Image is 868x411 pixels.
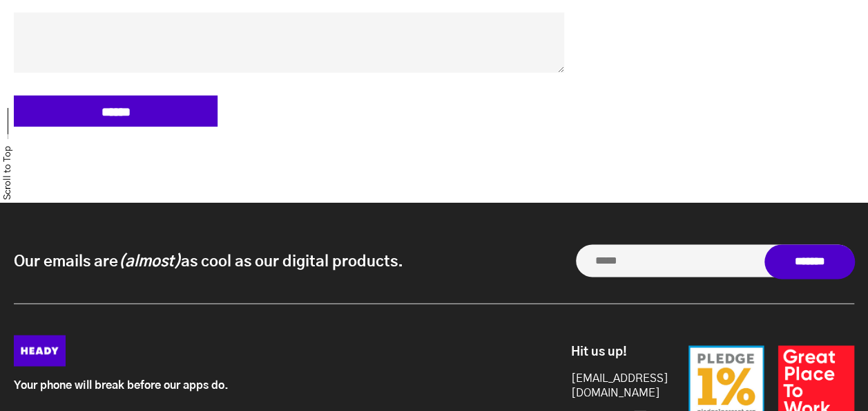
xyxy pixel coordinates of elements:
[14,378,509,392] p: Your phone will break before our apps do.
[14,335,66,366] img: Heady_Logo_Web-01 (1)
[571,345,654,360] h6: Hit us up!
[14,251,403,272] p: Our emails are as cool as our digital products.
[571,371,654,400] a: [EMAIL_ADDRESS][DOMAIN_NAME]
[1,146,15,200] a: Scroll to Top
[118,254,181,269] i: (almost)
